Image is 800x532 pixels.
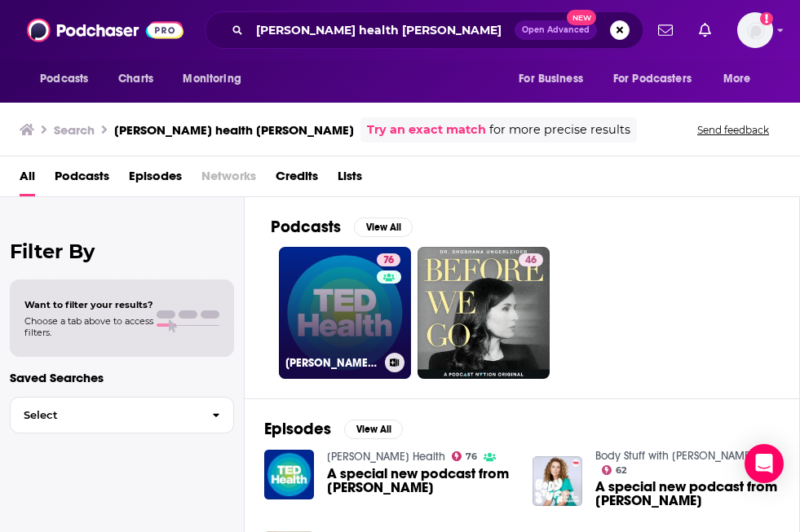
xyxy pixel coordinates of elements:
[519,253,543,266] a: 46
[522,26,590,34] span: Open Advanced
[264,419,331,439] h2: Episodes
[250,17,515,43] input: Search podcasts, credits, & more...
[377,253,400,266] a: 76
[285,356,378,370] h3: [PERSON_NAME] Health
[737,12,773,48] span: Logged in as autumncomm
[118,68,153,90] span: Charts
[507,64,603,95] button: open menu
[327,467,513,495] span: A special new podcast from [PERSON_NAME]
[264,419,403,439] a: EpisodesView All
[723,68,751,90] span: More
[264,450,314,499] img: A special new podcast from Dr. Shoshana Ungerleider
[271,217,413,237] a: PodcastsView All
[466,453,477,460] span: 76
[452,451,478,461] a: 76
[489,121,630,139] span: for more precise results
[595,449,754,463] a: Body Stuff with Dr. Jen Gunter
[367,121,486,139] a: Try an exact match
[344,420,403,439] button: View All
[183,68,241,90] span: Monitoring
[327,467,513,495] a: A special new podcast from Dr. Shoshana Ungerleider
[737,12,773,48] img: User Profile
[24,299,153,310] span: Want to filter your results?
[20,163,35,196] a: All
[737,12,773,48] button: Show profile menu
[745,444,784,483] div: Open Intercom Messenger
[10,397,234,433] button: Select
[519,68,583,90] span: For Business
[327,450,445,464] a: TED Health
[616,467,626,474] span: 62
[567,10,596,25] span: New
[55,163,109,196] a: Podcasts
[692,123,774,137] button: Send feedback
[760,12,773,25] svg: Add a profile image
[652,16,679,44] a: Show notifications dropdown
[108,64,163,95] a: Charts
[201,163,256,196] span: Networks
[354,218,413,237] button: View All
[114,122,354,138] h3: [PERSON_NAME] health [PERSON_NAME]
[595,480,781,508] span: A special new podcast from [PERSON_NAME]
[533,456,582,506] img: A special new podcast from Dr. Shoshana Ungerleider
[338,163,362,196] a: Lists
[712,64,771,95] button: open menu
[418,247,550,379] a: 46
[613,68,692,90] span: For Podcasters
[24,315,153,338] span: Choose a tab above to access filters.
[11,410,199,420] span: Select
[271,217,341,237] h2: Podcasts
[171,64,262,95] button: open menu
[40,68,88,90] span: Podcasts
[205,11,643,49] div: Search podcasts, credits, & more...
[276,163,318,196] a: Credits
[383,253,394,269] span: 76
[10,370,234,385] p: Saved Searches
[515,20,597,40] button: Open AdvancedNew
[602,465,627,475] a: 62
[10,240,234,263] h2: Filter By
[29,64,109,95] button: open menu
[525,253,537,269] span: 46
[279,247,411,379] a: 76[PERSON_NAME] Health
[129,163,182,196] a: Episodes
[54,122,95,138] h3: Search
[603,64,715,95] button: open menu
[692,16,718,44] a: Show notifications dropdown
[595,480,781,508] a: A special new podcast from Dr. Shoshana Ungerleider
[27,15,183,46] img: Podchaser - Follow, Share and Rate Podcasts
